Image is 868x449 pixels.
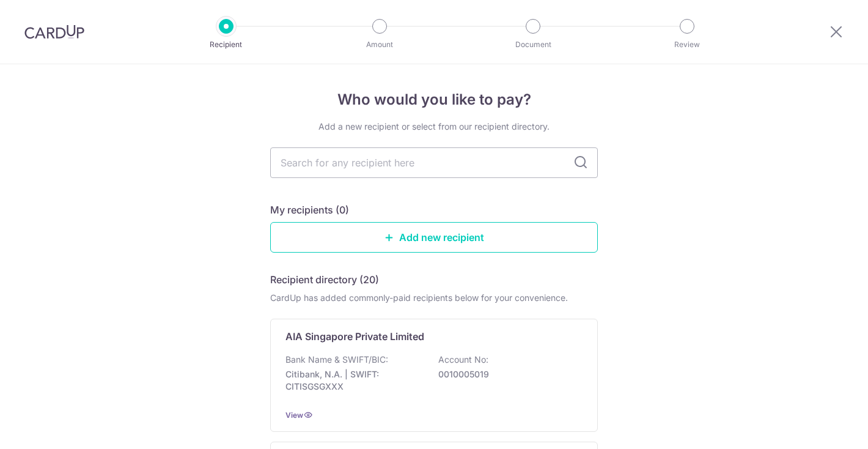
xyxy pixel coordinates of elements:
p: Review [642,39,732,51]
div: CardUp has added commonly-paid recipients below for your convenience. [270,292,598,304]
a: Add new recipient [270,222,598,253]
input: Search for any recipient here [270,147,598,178]
p: Document [488,39,578,51]
h5: My recipients (0) [270,202,349,217]
div: Add a new recipient or select from our recipient directory. [270,121,598,133]
p: 0010005019 [438,368,575,380]
img: CardUp [24,24,84,39]
p: Bank Name & SWIFT/BIC: [285,354,388,366]
a: View [285,410,303,420]
p: AIA Singapore Private Limited [285,329,424,344]
p: Recipient [181,39,271,51]
p: Citibank, N.A. | SWIFT: CITISGSGXXX [285,368,422,393]
p: Amount [334,39,425,51]
h4: Who would you like to pay? [270,89,598,111]
h5: Recipient directory (20) [270,272,379,287]
p: Account No: [438,354,488,366]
